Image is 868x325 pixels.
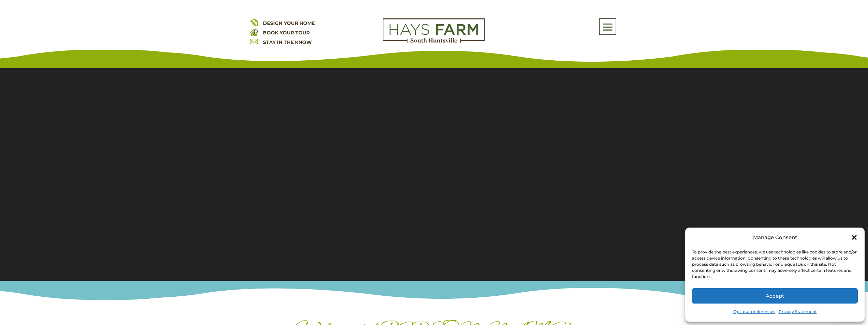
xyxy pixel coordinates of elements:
[692,249,857,280] div: To provide the best experiences, we use technologies like cookies to store and/or access device i...
[692,288,858,304] button: Accept
[779,307,817,316] a: Privacy Statement
[753,233,797,242] div: Manage Consent
[383,18,485,43] img: Logo
[383,38,485,44] a: hays farm homes huntsville development
[733,307,775,316] a: Opt-out preferences
[263,30,310,36] a: BOOK YOUR TOUR
[851,234,858,241] div: Close dialog
[263,39,312,45] a: STAY IN THE KNOW
[250,28,258,36] img: book your home tour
